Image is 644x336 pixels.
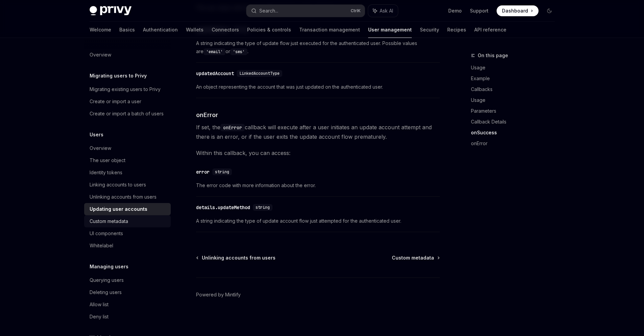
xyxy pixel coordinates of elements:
div: Overview [90,144,111,152]
code: onError [220,124,245,131]
div: Whitelabel [90,242,113,250]
a: Transaction management [299,22,360,38]
a: Deny list [84,311,171,323]
a: Whitelabel [84,240,171,252]
div: Identity tokens [90,169,122,177]
img: dark logo [90,6,132,16]
div: error [196,169,210,175]
a: The user object [84,154,171,166]
a: Overview [84,49,171,61]
a: Dashboard [497,5,539,16]
span: Custom metadata [392,254,434,261]
span: Unlinking accounts from users [202,254,276,261]
button: Ask AI [368,5,398,17]
a: Powered by Mintlify [196,291,241,298]
a: UI components [84,227,171,240]
span: string [256,205,270,210]
span: Dashboard [502,7,528,14]
a: Allow list [84,298,171,311]
a: Welcome [90,22,111,38]
a: User management [368,22,412,38]
a: Policies & controls [247,22,291,38]
span: Within this callback, you can access: [196,148,440,158]
a: Unlinking accounts from users [84,191,171,203]
a: Callbacks [471,84,560,95]
div: Custom metadata [90,217,128,225]
h5: Users [90,131,103,139]
a: Identity tokens [84,166,171,179]
div: Create or import a user [90,97,141,106]
div: Unlinking accounts from users [90,193,157,201]
a: onSuccess [471,127,560,138]
code: 'email' [204,48,225,55]
a: Usage [471,95,560,106]
a: Example [471,73,560,84]
span: On this page [478,51,508,60]
a: Usage [471,62,560,73]
a: Wallets [186,22,204,38]
a: Demo [448,7,462,14]
div: UI components [90,229,123,238]
a: Parameters [471,106,560,116]
a: Create or import a user [84,95,171,108]
h5: Managing users [90,263,128,271]
a: Overview [84,142,171,154]
a: Linking accounts to users [84,179,171,191]
button: Toggle dark mode [544,5,555,16]
div: Deleting users [90,288,122,296]
a: Migrating existing users to Privy [84,83,171,95]
a: Create or import a batch of users [84,108,171,120]
button: Search...CtrlK [246,5,365,17]
div: Deny list [90,313,109,321]
a: Recipes [447,22,466,38]
a: Unlinking accounts from users [197,254,276,261]
a: API reference [474,22,506,38]
span: An object representing the account that was just updated on the authenticated user. [196,83,440,91]
span: If set, the callback will execute after a user initiates an update account attempt and there is a... [196,122,440,141]
a: Callback Details [471,116,560,127]
a: onError [471,138,560,149]
a: Support [470,7,488,14]
a: Updating user accounts [84,203,171,215]
div: Linking accounts to users [90,181,146,189]
a: Authentication [143,22,178,38]
div: Search... [259,7,278,15]
div: The user object [90,156,125,164]
h5: Migrating users to Privy [90,72,147,80]
a: Basics [119,22,135,38]
a: Connectors [212,22,239,38]
div: Allow list [90,300,109,309]
div: updatedAccount [196,70,234,77]
div: Updating user accounts [90,205,147,213]
span: Ctrl K [351,8,361,14]
span: string [215,169,229,175]
a: Security [420,22,439,38]
span: The error code with more information about the error. [196,181,440,189]
span: A string indicating the type of update account flow just attempted for the authenticated user. [196,217,440,225]
code: 'sms' [230,48,247,55]
div: Overview [90,51,111,59]
span: Ask AI [380,7,393,14]
a: Querying users [84,274,171,286]
div: Migrating existing users to Privy [90,85,161,93]
a: Custom metadata [84,215,171,227]
div: Create or import a batch of users [90,110,164,118]
div: Querying users [90,276,124,284]
div: details.updateMethod [196,204,250,211]
span: LinkedAccountType [239,71,280,76]
span: onError [196,110,218,119]
a: Deleting users [84,286,171,298]
a: Custom metadata [392,254,439,261]
span: A string indicating the type of update flow just executed for the authenticated user. Possible va... [196,39,440,55]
